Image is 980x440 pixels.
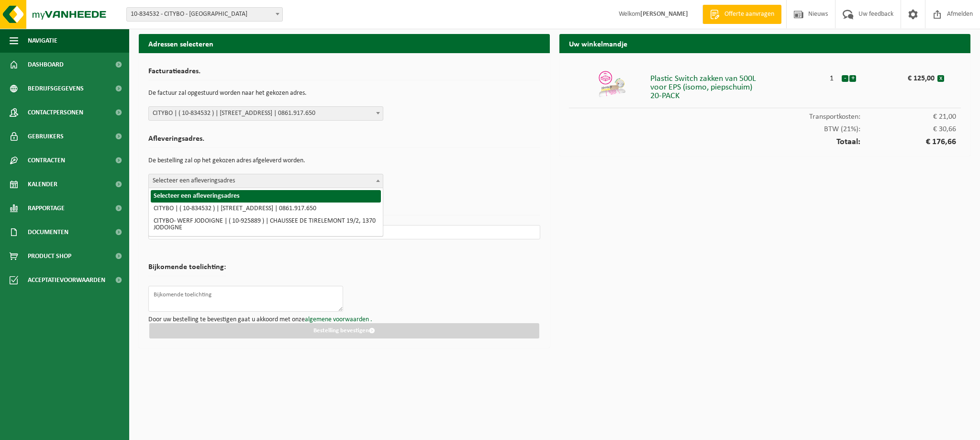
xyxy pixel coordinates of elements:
span: 10-834532 - CITYBO - OKEGEM [126,7,283,22]
span: Offerte aanvragen [722,10,777,19]
button: + [849,75,856,82]
img: 01-999956 [598,70,626,99]
div: € 125,00 [880,70,937,82]
span: Selecteer een afleveringsadres [148,174,383,188]
span: € 30,66 [860,125,956,133]
span: Dashboard [28,53,64,77]
span: € 176,66 [860,138,956,147]
div: Plastic Switch zakken van 500L voor EPS (isomo, piepschuim) 20-PACK [650,70,823,101]
div: BTW (21%): [569,121,961,133]
button: Bestelling bevestigen [149,323,539,338]
span: Navigatie [28,29,57,53]
span: Gebruikers [28,124,64,148]
a: algemene voorwaarden . [305,316,372,323]
span: Rapportage [28,196,65,220]
span: Contracten [28,148,65,172]
h2: Facturatieadres. [148,68,540,80]
span: Selecteer een afleveringsadres [149,174,383,188]
span: € 21,00 [860,113,956,121]
span: Kalender [28,172,57,196]
h2: Afleveringsadres. [148,135,540,148]
span: Acceptatievoorwaarden [28,268,105,292]
span: Bedrijfsgegevens [28,77,84,101]
div: Totaal: [569,133,961,147]
span: Documenten [28,220,68,244]
h2: Bijkomende toelichting: [148,263,226,276]
span: CITYBO | ( 10-834532 ) | FONTEINSTRAAT 12A, 9400 OKEGEM | 0861.917.650 [148,106,383,121]
li: Selecteer een afleveringsadres [151,190,381,203]
strong: [PERSON_NAME] [640,11,688,18]
h2: Uw winkelmandje [559,34,970,53]
button: x [937,75,944,82]
span: Contactpersonen [28,101,83,124]
li: CITYBO- WERF JODOIGNE | ( 10-925889 ) | CHAUSSEE DE TIRELEMONT 19/2, 1370 JODOIGNE [151,215,381,234]
h2: Adressen selecteren [139,34,550,53]
p: De bestelling zal op het gekozen adres afgeleverd worden. [148,153,540,169]
span: 10-834532 - CITYBO - OKEGEM [127,8,282,21]
button: - [842,75,848,82]
span: Product Shop [28,244,71,268]
span: CITYBO | ( 10-834532 ) | FONTEINSTRAAT 12A, 9400 OKEGEM | 0861.917.650 [149,107,383,120]
li: CITYBO | ( 10-834532 ) | [STREET_ADDRESS] | 0861.917.650 [151,203,381,215]
p: De factuur zal opgestuurd worden naar het gekozen adres. [148,85,540,102]
p: Door uw bestelling te bevestigen gaat u akkoord met onze [148,316,540,323]
div: Transportkosten: [569,108,961,121]
a: Offerte aanvragen [702,5,781,24]
div: 1 [822,70,841,82]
